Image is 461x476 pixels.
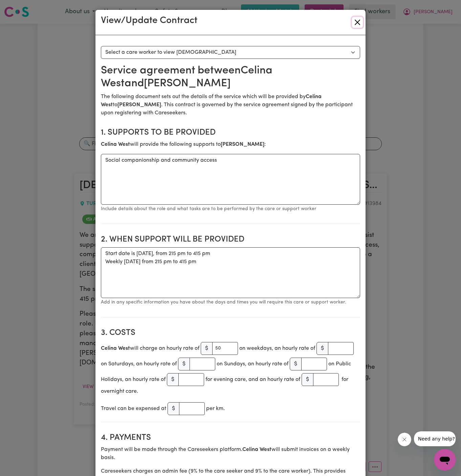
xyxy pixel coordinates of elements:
[101,235,360,245] h2: 2. When support will be provided
[101,93,360,117] p: The following document sets out the details of the service which will be provided by to . This co...
[101,247,360,298] textarea: Start date is [DATE], from 215 pm to 415 pm Weekly [DATE] from 215 pm to 415 pm
[101,346,130,351] b: Celina West
[101,401,360,416] div: Travel can be expensed at per km.
[352,17,363,28] button: Close
[117,102,161,108] b: [PERSON_NAME]
[101,140,360,149] p: will provide the following supports to :
[101,142,130,147] b: Celina West
[101,15,197,27] h3: View/Update Contract
[101,64,360,90] h2: Service agreement between Celina West and [PERSON_NAME]
[434,449,456,471] iframe: Button to launch messaging window
[221,142,264,147] b: [PERSON_NAME]
[398,433,411,446] iframe: Close message
[168,402,179,415] span: $
[101,328,360,338] h2: 3. Costs
[290,358,302,370] span: $
[101,128,360,138] h2: 1. Supports to be provided
[101,206,316,211] small: Include details about the role and what tasks are to be performed by the care or support worker
[316,342,328,355] span: $
[414,431,456,446] iframe: Message from company
[101,154,360,205] textarea: Social companionship and community access
[178,358,190,370] span: $
[242,447,271,452] b: Celina West
[101,341,360,395] div: will charge an hourly rate of on weekdays, an hourly rate of on Saturdays, an hourly rate of on S...
[101,300,346,305] small: Add in any specific information you have about the days and times you will require this care or s...
[201,342,213,355] span: $
[101,446,360,462] p: Payment will be made through the Careseekers platform. will submit invoices on a weekly basis.
[302,373,313,386] span: $
[167,373,179,386] span: $
[101,433,360,443] h2: 4. Payments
